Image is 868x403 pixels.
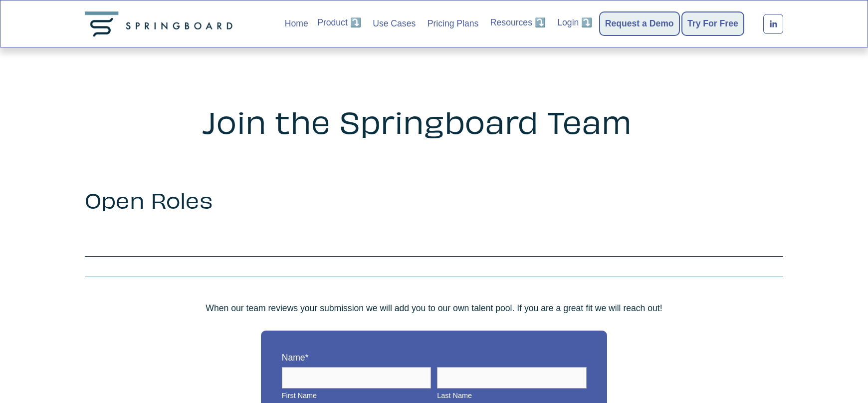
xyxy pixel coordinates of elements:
[202,105,666,138] h2: Join the Springboard Team
[687,17,738,31] a: Try For Free
[282,367,431,389] input: First Name
[85,11,236,36] img: Springboard Technologies
[490,16,546,29] span: Resources ⤵️
[557,16,592,29] span: Login ⤵️
[317,16,361,30] a: folder dropdown
[490,16,546,30] a: folder dropdown
[285,16,308,32] a: Home
[605,17,674,31] a: Request a Demo
[317,16,361,29] span: Product ⤵️
[373,16,416,32] a: Use Cases
[202,290,666,314] p: When our team reviews your submission we will add you to our own talent pool. If you are a great ...
[282,352,309,364] legend: Name
[428,16,479,32] a: Pricing Plans
[437,367,586,389] input: Last Name
[85,187,343,212] h3: Open Roles
[282,391,431,401] span: First Name
[557,16,592,30] a: folder dropdown
[437,391,586,401] span: Last Name
[763,14,783,34] a: LinkedIn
